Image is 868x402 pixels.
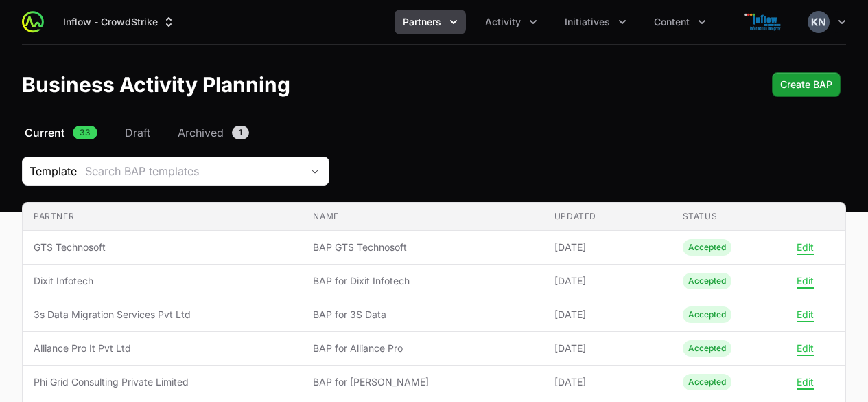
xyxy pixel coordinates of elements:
[34,375,291,389] span: Phi Grid Consulting Private Limited
[125,124,150,141] span: Draft
[34,274,291,288] span: Dixit Infotech
[772,72,841,97] div: Primary actions
[34,342,291,355] span: Alliance Pro It Pvt Ltd
[313,375,532,389] span: BAP for [PERSON_NAME]
[772,72,841,97] button: Create BAP
[85,163,301,179] div: Search BAP templates
[23,163,77,179] span: Template
[797,241,814,254] button: Edit
[175,124,252,141] a: Archived1
[73,126,97,139] span: 33
[808,11,830,33] img: Kaustubh N
[797,376,814,388] button: Edit
[485,15,521,29] span: Activity
[654,15,690,29] span: Content
[556,10,635,34] button: Initiatives
[313,241,532,254] span: BAP GTS Technosoft
[565,15,610,29] span: Initiatives
[55,10,184,34] div: Supplier switch menu
[313,308,532,322] span: BAP for 3S Data
[672,203,800,231] th: Status
[395,10,466,34] div: Partners menu
[797,342,814,355] button: Edit
[646,10,714,34] div: Content menu
[477,10,546,34] div: Activity menu
[554,274,661,288] span: [DATE]
[22,124,846,141] nav: Business Activity Plan Navigation navigation
[313,274,532,288] span: BAP for Dixit Infotech
[403,15,441,29] span: Partners
[55,10,184,34] button: Inflow - CrowdStrike
[797,309,814,321] button: Edit
[556,10,635,34] div: Initiatives menu
[302,203,543,231] th: Name
[22,124,100,141] a: Current33
[22,157,846,186] section: Business Activity Plan Filters
[395,10,466,34] button: Partners
[554,241,661,254] span: [DATE]
[780,76,832,93] span: Create BAP
[477,10,546,34] button: Activity
[554,308,661,322] span: [DATE]
[731,8,797,36] img: Inflow
[77,157,329,185] button: Search BAP templates
[313,342,532,355] span: BAP for Alliance Pro
[22,72,290,97] h1: Business Activity Planning
[122,124,153,141] a: Draft
[22,11,44,33] img: ActivitySource
[543,203,672,231] th: Updated
[25,124,64,141] span: Current
[34,241,291,254] span: GTS Technosoft
[554,342,661,355] span: [DATE]
[23,203,302,231] th: Partner
[797,275,814,287] button: Edit
[178,124,224,141] span: Archived
[232,126,249,139] span: 1
[44,10,714,34] div: Main navigation
[554,375,661,389] span: [DATE]
[646,10,714,34] button: Content
[34,308,291,322] span: 3s Data Migration Services Pvt Ltd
